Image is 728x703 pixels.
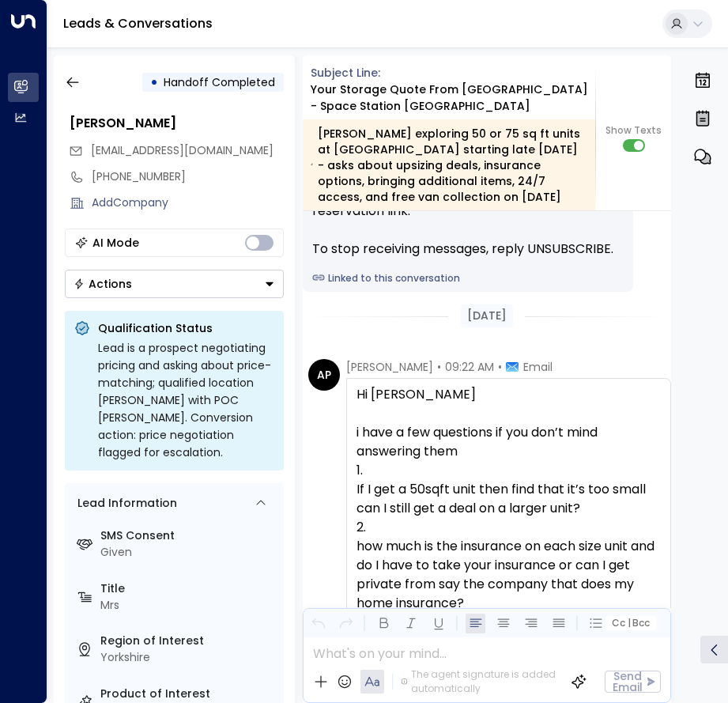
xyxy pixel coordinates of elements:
div: • [150,68,158,96]
button: Actions [65,270,284,298]
div: Yorkshire [100,649,277,666]
div: [DATE] [461,304,513,327]
div: Button group with a nested menu [65,270,284,298]
div: AP [308,359,340,391]
div: Actions [74,277,132,291]
div: [PERSON_NAME] [70,114,284,133]
div: Given [100,544,277,561]
span: Cc Bcc [612,618,650,629]
button: Cc|Bcc [605,616,656,631]
span: • [498,359,502,375]
a: Leads & Conversations [63,14,213,32]
span: allisonpollard7@hotmail.com [91,142,273,159]
a: Linked to this conversation [312,271,624,285]
label: Title [100,580,277,597]
span: [PERSON_NAME] [346,359,433,375]
div: [PERSON_NAME] exploring 50 or 75 sq ft units at [GEOGRAPHIC_DATA] starting late [DATE] - asks abo... [311,126,587,205]
span: | [627,618,630,629]
div: [PHONE_NUMBER] [92,168,284,185]
div: Mrs [100,597,277,614]
div: Your storage quote from [GEOGRAPHIC_DATA] - Space Station [GEOGRAPHIC_DATA] [311,81,596,115]
p: Qualification Status [98,320,274,336]
span: • [437,359,441,375]
label: SMS Consent [100,527,277,544]
div: Lead is a prospect negotiating pricing and asking about price-matching; qualified location [PERSO... [98,339,274,461]
span: 09:22 AM [445,359,494,375]
span: Subject Line: [311,65,380,81]
button: Undo [308,614,328,633]
div: If I get a 50sqft unit then find that it’s too small can I still get a deal on a larger unit? [356,480,662,518]
div: Lead Information [72,495,177,512]
div: AddCompany [92,195,284,211]
button: Redo [336,614,356,633]
div: AI Mode [92,235,139,251]
span: Handoff Completed [164,74,275,90]
div: Hi [PERSON_NAME] [356,385,662,404]
div: The agent signature is added automatically [401,667,558,696]
span: Show Texts [605,123,662,138]
span: [EMAIL_ADDRESS][DOMAIN_NAME] [91,142,273,158]
label: Product of Interest [100,686,277,702]
div: how much is the insurance on each size unit and do I have to take your insurance or can I get pri... [356,537,662,613]
label: Region of Interest [100,633,277,649]
span: Email [523,359,553,375]
div: i have a few questions if you don’t mind answering them [356,423,662,461]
